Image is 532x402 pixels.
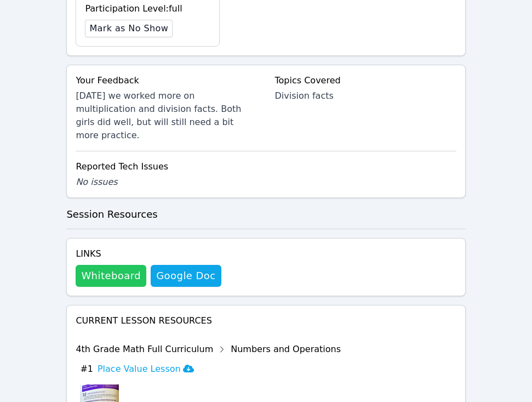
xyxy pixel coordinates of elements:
a: Google Doc [151,265,221,287]
button: Mark as No Show [85,20,173,37]
button: #1Place Value Lesson [80,363,341,376]
button: Whiteboard [76,265,146,287]
div: 4th Grade Math Full Curriculum Numbers and Operations [76,341,341,358]
div: Topics Covered [275,74,456,87]
h3: Place Value Lesson [98,363,194,376]
h3: Session Resources [66,207,465,222]
div: [DATE] we worked more on multiplication and division facts. Both girls did well, but will still n... [76,89,257,142]
div: Your Feedback [76,74,257,87]
span: # 1 [80,363,93,376]
h4: Links [76,247,221,261]
div: Reported Tech Issues [76,160,456,173]
div: Division facts [275,89,456,103]
span: No issues [76,177,117,187]
div: Participation Level: full [85,2,210,15]
h4: Current Lesson Resources [76,314,456,327]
